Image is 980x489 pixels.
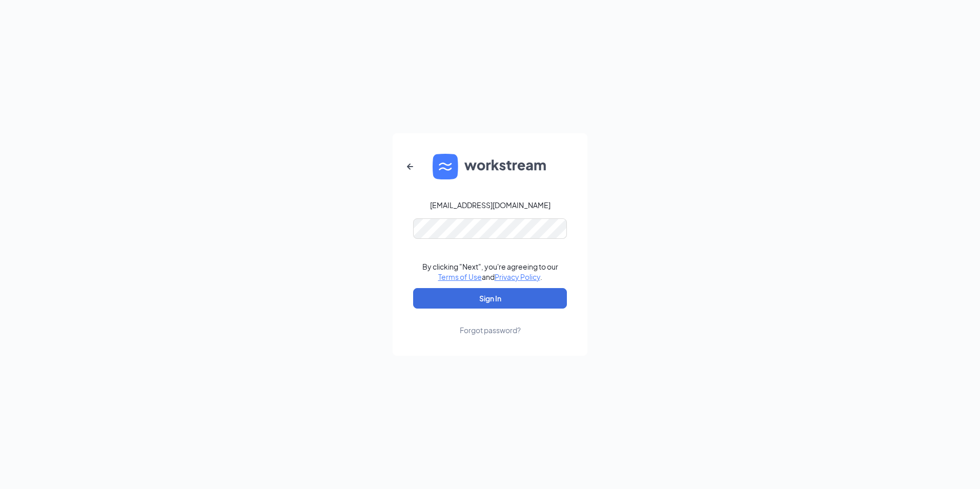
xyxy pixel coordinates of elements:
[495,272,540,281] a: Privacy Policy
[430,200,550,210] div: [EMAIL_ADDRESS][DOMAIN_NAME]
[433,154,547,179] img: WS logo and Workstream text
[398,154,422,179] button: ArrowLeftNew
[460,309,521,335] a: Forgot password?
[438,272,482,281] a: Terms of Use
[422,261,558,282] div: By clicking "Next", you're agreeing to our and .
[413,288,567,309] button: Sign In
[460,325,521,335] div: Forgot password?
[404,160,416,173] svg: ArrowLeftNew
